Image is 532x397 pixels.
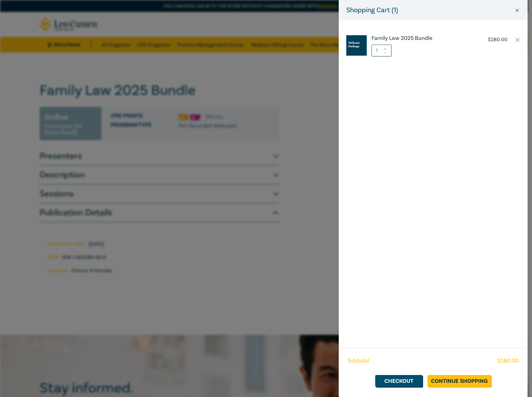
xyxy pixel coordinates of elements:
[346,5,398,15] h5: Shopping Cart ( 1 )
[371,45,392,57] input: 1
[348,357,369,365] span: Subtotal
[514,8,520,13] button: Close
[371,35,476,41] a: Family Law 2025 Bundle
[375,375,422,387] a: Checkout
[346,35,367,56] img: Webcast%20Package.jpg
[427,375,491,387] a: Continue Shopping
[497,357,519,365] span: $ 280.00
[488,37,507,43] p: $ 280.00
